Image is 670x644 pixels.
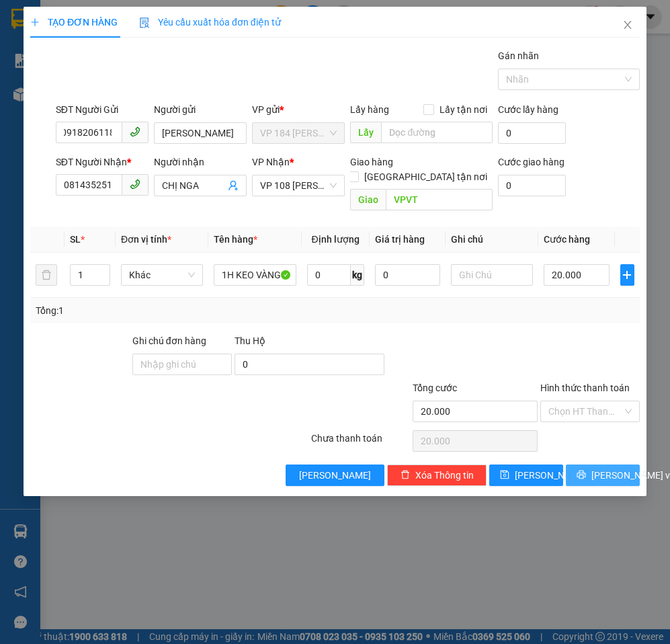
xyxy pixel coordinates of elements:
[36,264,57,286] button: delete
[252,102,345,117] div: VP gửi
[350,157,393,167] span: Giao hàng
[351,264,364,286] span: kg
[129,265,195,285] span: Khác
[350,104,389,115] span: Lấy hàng
[30,17,40,27] span: plus
[56,102,149,117] div: SĐT Người Gửi
[260,123,337,143] span: VP 184 Nguyễn Văn Trỗi - HCM
[214,234,257,245] span: Tên hàng
[498,157,564,167] label: Cước giao hàng
[515,468,587,483] span: [PERSON_NAME]
[446,227,538,253] th: Ghi chú
[130,179,140,190] span: phone
[498,50,539,61] label: Gán nhãn
[11,11,119,60] div: VP 184 [PERSON_NAME] - HCM
[540,383,630,393] label: Hình thức thanh toán
[577,470,586,481] span: printer
[312,234,360,245] span: Định lượng
[235,335,265,346] span: Thu Hộ
[128,11,237,60] div: VP 36 [PERSON_NAME] - Bà Rịa
[566,465,640,486] button: printer[PERSON_NAME] và In
[375,264,440,286] input: 0
[359,169,493,184] span: [GEOGRAPHIC_DATA] tận nơi
[70,234,81,245] span: SL
[128,76,237,95] div: 0946061959
[489,465,563,486] button: save[PERSON_NAME]
[401,470,410,481] span: delete
[310,431,412,454] div: Chưa thanh toán
[132,335,206,346] label: Ghi chú đơn hàng
[139,17,281,28] span: Yêu cầu xuất hóa đơn điện tử
[228,180,239,191] span: user-add
[415,468,474,483] span: Xóa Thông tin
[609,7,646,44] button: Close
[130,126,140,137] span: phone
[56,155,149,169] div: SĐT Người Nhận
[148,95,199,118] span: VPBR
[11,60,119,76] div: HỒNG
[350,122,381,143] span: Lấy
[128,13,161,27] span: Nhận:
[500,470,509,481] span: save
[139,17,150,28] img: icon
[451,264,533,286] input: Ghi Chú
[375,234,425,245] span: Giá trị hàng
[214,264,296,286] input: VD: Bàn, Ghế
[621,270,634,280] span: plus
[620,264,635,286] button: plus
[434,102,493,117] span: Lấy tận nơi
[154,155,247,169] div: Người nhận
[498,122,567,144] input: Cước lấy hàng
[128,60,237,76] div: [PERSON_NAME]
[299,468,371,483] span: [PERSON_NAME]
[544,234,590,245] span: Cước hàng
[387,465,487,486] button: deleteXóa Thông tin
[11,13,32,27] span: Gửi:
[286,465,385,486] button: [PERSON_NAME]
[154,102,247,117] div: Người gửi
[121,234,171,245] span: Đơn vị tính
[498,175,567,196] input: Cước giao hàng
[30,17,118,28] span: TẠO ĐƠN HÀNG
[381,122,492,143] input: Dọc đường
[260,175,337,196] span: VP 108 Lê Hồng Phong - Vũng Tàu
[386,189,492,210] input: Dọc đường
[252,157,290,167] span: VP Nhận
[622,19,633,30] span: close
[11,76,119,95] div: 0906793336
[350,189,386,210] span: Giao
[413,383,457,393] span: Tổng cước
[132,354,232,375] input: Ghi chú đơn hàng
[498,104,558,115] label: Cước lấy hàng
[36,303,260,318] div: Tổng: 1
